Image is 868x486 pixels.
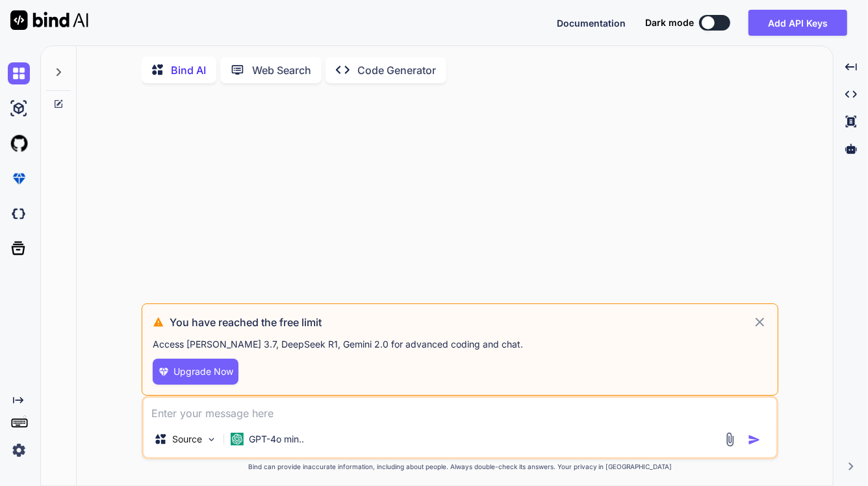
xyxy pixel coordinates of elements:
[8,97,30,120] img: ai-studio
[722,432,737,447] img: attachment
[748,10,847,36] button: Add API Keys
[252,62,311,78] p: Web Search
[8,439,30,461] img: settings
[748,433,761,446] img: icon
[142,462,778,472] p: Bind can provide inaccurate information, including about people. Always double-check its answers....
[172,433,202,446] p: Source
[153,359,238,385] button: Upgrade Now
[171,62,206,78] p: Bind AI
[10,10,88,30] img: Bind AI
[8,168,30,190] img: premium
[8,133,30,155] img: githubLight
[557,16,626,30] button: Documentation
[173,365,233,378] span: Upgrade Now
[249,433,304,446] p: GPT-4o min..
[231,433,244,446] img: GPT-4o mini
[153,338,767,351] p: Access [PERSON_NAME] 3.7, DeepSeek R1, Gemini 2.0 for advanced coding and chat .
[8,62,30,84] img: chat
[357,62,436,78] p: Code Generator
[8,203,30,225] img: darkCloudIdeIcon
[170,314,752,330] h3: You have reached the free limit
[557,18,626,29] span: Documentation
[206,434,217,445] img: Pick Models
[645,16,694,29] span: Dark mode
